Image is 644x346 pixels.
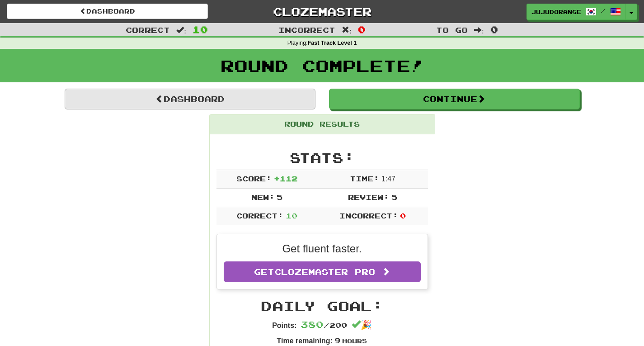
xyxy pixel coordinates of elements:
span: : [176,26,186,34]
span: / [601,7,606,14]
span: 0 [490,24,498,35]
span: Correct: [236,211,283,220]
p: Get fluent faster. [224,241,421,256]
span: 0 [358,24,366,35]
button: Continue [329,89,580,109]
h1: Round Complete! [3,57,641,75]
h2: Stats: [216,150,428,165]
span: Incorrect: [339,211,398,220]
span: 380 [301,319,324,330]
div: Round Results [210,114,435,134]
span: Review: [348,193,389,201]
strong: Time remaining: [277,337,333,345]
strong: Fast Track Level 1 [308,40,357,46]
span: 5 [391,193,397,201]
span: : [342,26,352,34]
span: 10 [286,211,297,220]
span: 5 [277,193,282,201]
span: 0 [400,211,406,220]
span: jujudorange [531,8,581,16]
a: GetClozemaster Pro [224,261,421,282]
a: Dashboard [65,89,315,109]
h2: Daily Goal: [216,299,428,313]
span: Clozemaster Pro [274,267,375,277]
span: New: [251,193,275,201]
span: Time: [350,174,379,183]
span: Score: [236,174,272,183]
a: Clozemaster [221,4,423,19]
span: 🎉 [352,320,372,330]
span: Incorrect [278,25,335,34]
small: Hours [342,337,367,345]
span: 9 [334,336,340,345]
a: jujudorange / [526,4,626,20]
span: Correct [126,25,170,34]
span: 10 [193,24,208,35]
span: 1 : 47 [381,175,395,183]
span: : [474,26,484,34]
a: Dashboard [7,4,208,19]
span: + 112 [274,174,297,183]
span: To go [436,25,468,34]
span: / 200 [301,321,347,329]
strong: Points: [272,322,296,329]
